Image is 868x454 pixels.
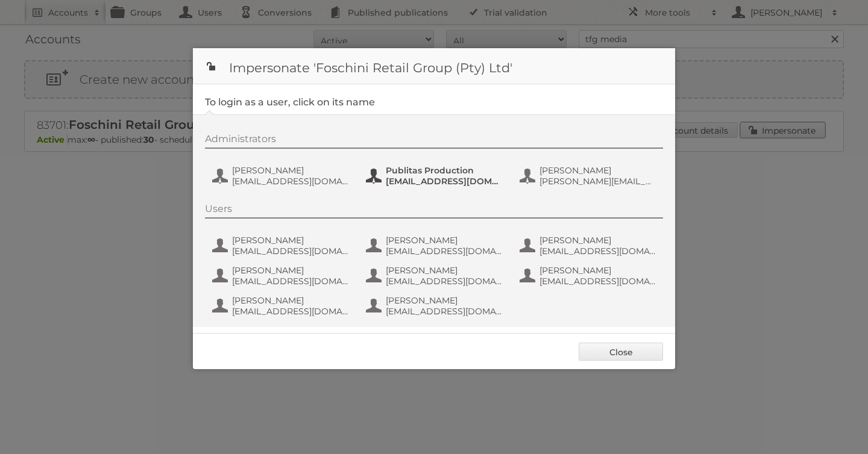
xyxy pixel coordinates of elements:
span: [EMAIL_ADDRESS][DOMAIN_NAME] [386,176,503,187]
span: [PERSON_NAME][EMAIL_ADDRESS][DOMAIN_NAME] [539,176,656,187]
button: [PERSON_NAME] [EMAIL_ADDRESS][DOMAIN_NAME] [211,164,353,188]
span: [EMAIL_ADDRESS][DOMAIN_NAME] [386,306,503,317]
span: [EMAIL_ADDRESS][DOMAIN_NAME] [386,246,503,257]
span: [PERSON_NAME] [386,235,503,246]
span: [PERSON_NAME] [232,295,349,306]
span: [PERSON_NAME] [386,265,503,276]
button: [PERSON_NAME] [EMAIL_ADDRESS][DOMAIN_NAME] [518,234,660,258]
div: Users [205,203,663,219]
span: [PERSON_NAME] [539,165,656,176]
span: [EMAIL_ADDRESS][DOMAIN_NAME] [539,276,656,287]
button: [PERSON_NAME] [PERSON_NAME][EMAIL_ADDRESS][DOMAIN_NAME] [518,164,660,188]
button: [PERSON_NAME] [EMAIL_ADDRESS][DOMAIN_NAME] [365,234,506,258]
span: [EMAIL_ADDRESS][DOMAIN_NAME] [232,176,349,187]
span: [EMAIL_ADDRESS][DOMAIN_NAME] [386,276,503,287]
span: [PERSON_NAME] [232,165,349,176]
span: [EMAIL_ADDRESS][DOMAIN_NAME] [232,276,349,287]
button: [PERSON_NAME] [EMAIL_ADDRESS][DOMAIN_NAME] [365,294,506,318]
span: [PERSON_NAME] [539,235,656,246]
div: Administrators [205,133,663,149]
button: [PERSON_NAME] [EMAIL_ADDRESS][DOMAIN_NAME] [211,294,353,318]
span: [EMAIL_ADDRESS][DOMAIN_NAME] [232,306,349,317]
a: Close [579,343,663,361]
span: [PERSON_NAME] [232,235,349,246]
span: [EMAIL_ADDRESS][DOMAIN_NAME] [539,246,656,257]
span: Publitas Production [386,165,503,176]
button: [PERSON_NAME] [EMAIL_ADDRESS][DOMAIN_NAME] [518,264,660,288]
button: [PERSON_NAME] [EMAIL_ADDRESS][DOMAIN_NAME] [211,234,353,258]
h1: Impersonate 'Foschini Retail Group (Pty) Ltd' [193,48,675,84]
span: [PERSON_NAME] [386,295,503,306]
span: [EMAIL_ADDRESS][DOMAIN_NAME] [232,246,349,257]
span: [PERSON_NAME] [539,265,656,276]
button: [PERSON_NAME] [EMAIL_ADDRESS][DOMAIN_NAME] [211,264,353,288]
button: Publitas Production [EMAIL_ADDRESS][DOMAIN_NAME] [365,164,506,188]
button: [PERSON_NAME] [EMAIL_ADDRESS][DOMAIN_NAME] [365,264,506,288]
span: [PERSON_NAME] [232,265,349,276]
legend: To login as a user, click on its name [205,96,375,108]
